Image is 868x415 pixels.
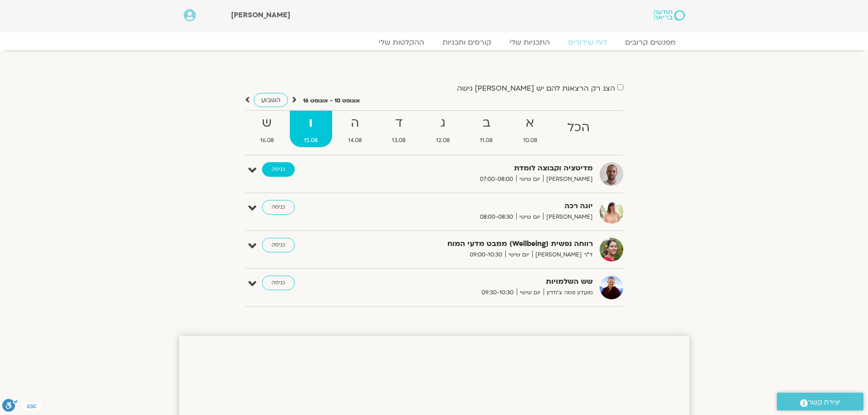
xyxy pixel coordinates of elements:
span: 08:00-08:30 [477,212,516,222]
span: 12.08 [422,136,464,145]
span: 09:00-10:30 [467,250,505,260]
a: ו15.08 [290,111,332,147]
a: ההקלטות שלי [370,38,433,47]
a: מפגשים קרובים [616,38,685,47]
span: השבוע [261,96,281,104]
a: כניסה [262,238,295,252]
strong: ג [422,113,464,133]
strong: שש השלמויות [370,276,593,288]
a: ד13.08 [378,111,420,147]
strong: מדיטציה וקבוצה לומדת [370,162,593,174]
strong: ש [246,113,288,133]
span: יום שישי [517,288,544,297]
a: כניסה [262,162,295,177]
span: [PERSON_NAME] [543,174,593,184]
a: ב11.08 [466,111,507,147]
span: [PERSON_NAME] [543,212,593,222]
span: 07:00-08:00 [477,174,516,184]
strong: ה [334,113,376,133]
strong: ו [290,113,332,133]
span: יום שישי [516,174,543,184]
a: הכל [553,111,604,147]
span: 16.08 [246,136,288,145]
span: יצירת קשר [808,396,841,409]
strong: רווחה נפשית (Wellbeing) ממבט מדעי המוח [370,238,593,250]
strong: א [509,113,552,133]
span: ד"ר [PERSON_NAME] [532,250,593,260]
span: יום שישי [505,250,532,260]
p: אוגוסט 10 - אוגוסט 16 [303,96,360,106]
a: כניסה [262,200,295,215]
a: התכניות שלי [500,38,559,47]
span: 15.08 [290,136,332,145]
span: 13.08 [378,136,420,145]
a: ש16.08 [246,111,288,147]
a: לוח שידורים [559,38,616,47]
span: מועדון פמה צ'ודרון [544,288,593,297]
a: ג12.08 [422,111,464,147]
span: [PERSON_NAME] [231,10,290,20]
a: קורסים ותכניות [433,38,500,47]
strong: ב [466,113,507,133]
span: יום שישי [516,212,543,222]
span: 10.08 [509,136,552,145]
a: ה14.08 [334,111,376,147]
label: הצג רק הרצאות להם יש [PERSON_NAME] גישה [457,84,615,92]
a: א10.08 [509,111,552,147]
a: השבוע [254,93,288,107]
a: יצירת קשר [777,393,863,410]
span: 11.08 [466,136,507,145]
strong: הכל [553,118,604,138]
strong: יוגה רכה [370,200,593,212]
span: 14.08 [334,136,376,145]
a: כניסה [262,276,295,290]
span: 09:30-10:30 [478,288,517,297]
nav: Menu [184,38,685,47]
strong: ד [378,113,420,133]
